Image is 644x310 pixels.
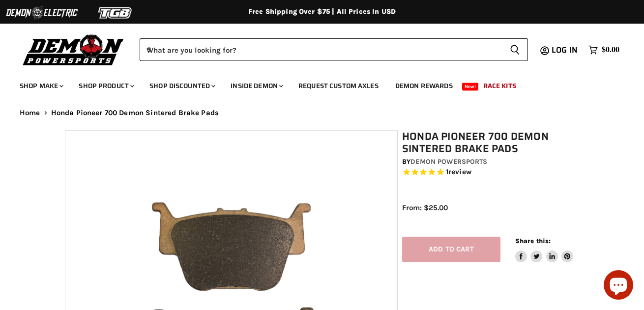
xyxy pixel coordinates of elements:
a: Request Custom Axles [291,76,386,96]
ul: Main menu [12,72,617,96]
img: Demon Electric Logo 2 [5,3,79,22]
span: From: $25.00 [402,203,448,212]
a: Race Kits [476,76,524,96]
img: TGB Logo 2 [79,3,152,22]
a: Shop Discounted [142,76,221,96]
a: Inside Demon [223,76,289,96]
a: Demon Rewards [388,76,460,96]
h1: Honda Pioneer 700 Demon Sintered Brake Pads [402,130,584,155]
a: Home [20,109,40,117]
span: Share this: [515,237,551,245]
a: Shop Make [12,76,69,96]
input: When autocomplete results are available use up and down arrows to review and enter to select [140,38,502,61]
span: New! [462,83,479,91]
a: Log in [547,46,584,55]
form: Product [140,38,528,61]
span: Log in [552,44,578,56]
div: by [402,156,584,167]
inbox-online-store-chat: Shopify online store chat [601,270,636,302]
span: Rated 5.0 out of 5 stars 1 reviews [402,167,584,178]
button: Search [502,38,528,61]
span: review [448,168,471,177]
aside: Share this: [515,237,574,263]
span: Honda Pioneer 700 Demon Sintered Brake Pads [51,109,219,117]
span: 1 reviews [446,168,471,177]
a: Demon Powersports [410,157,487,166]
img: Demon Powersports [20,32,127,67]
a: $0.00 [584,43,624,57]
a: Shop Product [71,76,140,96]
span: $0.00 [602,45,619,55]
